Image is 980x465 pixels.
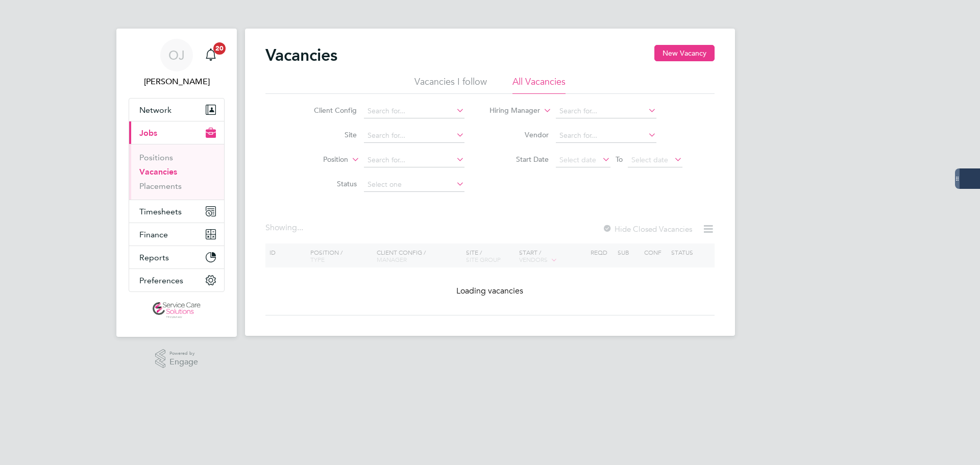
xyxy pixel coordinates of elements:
span: Network [139,105,171,115]
span: Engage [169,358,198,366]
a: OJ[PERSON_NAME] [129,39,225,88]
button: Network [129,99,224,121]
input: Search for... [364,104,464,118]
a: Placements [139,181,182,191]
a: Powered byEngage [155,349,199,369]
a: 20 [201,39,221,71]
span: To [612,153,626,166]
label: Vendor [490,130,549,139]
span: Finance [139,230,168,239]
label: Hide Closed Vacancies [602,224,692,234]
a: Vacancies [139,167,177,177]
button: Finance [129,223,224,246]
span: Preferences [139,276,183,285]
img: servicecare-logo-retina.png [153,302,201,319]
input: Search for... [364,153,464,167]
input: Search for... [556,129,656,143]
span: Oliver Jefferson [129,76,225,88]
label: Start Date [490,155,549,164]
li: Vacancies I follow [414,76,487,94]
div: Showing [265,223,305,233]
input: Search for... [556,104,656,118]
button: Reports [129,246,224,268]
li: All Vacancies [512,76,566,94]
span: 20 [213,42,226,55]
label: Position [289,155,348,165]
h2: Vacancies [265,45,337,65]
input: Select one [364,178,464,192]
span: Select date [559,155,596,164]
a: Go to home page [129,302,225,319]
span: Select date [631,155,668,164]
span: Powered by [169,349,198,358]
button: New Vacancy [654,45,715,61]
div: Jobs [129,144,224,200]
span: OJ [168,48,185,62]
label: Client Config [298,106,357,115]
input: Search for... [364,129,464,143]
nav: Main navigation [116,29,237,337]
label: Hiring Manager [481,106,540,116]
span: Timesheets [139,207,182,216]
button: Jobs [129,121,224,144]
span: ... [297,223,303,233]
label: Site [298,130,357,139]
a: Positions [139,153,173,162]
button: Timesheets [129,200,224,223]
span: Reports [139,253,169,262]
span: Jobs [139,128,157,138]
label: Status [298,179,357,188]
button: Preferences [129,269,224,291]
